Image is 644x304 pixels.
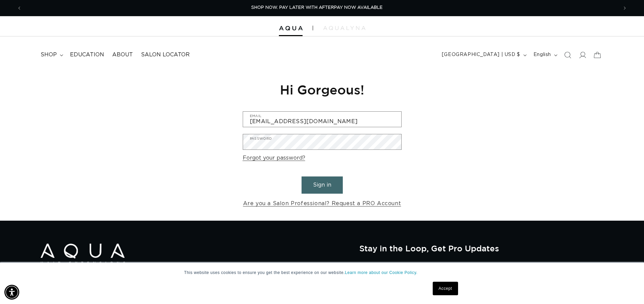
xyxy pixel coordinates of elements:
span: shop [41,51,57,58]
a: Forgot your password? [243,153,305,163]
a: Learn more about our Cookie Policy. [345,270,418,275]
img: aqualyna.com [323,26,365,30]
a: Accept [433,282,458,295]
span: [GEOGRAPHIC_DATA] | USD $ [442,51,520,58]
span: Salon Locator [141,51,190,58]
span: Education [70,51,104,58]
span: SHOP NOW. PAY LATER WITH AFTERPAY NOW AVAILABLE [251,5,383,10]
summary: Search [560,48,575,62]
div: Accessibility Menu [4,285,19,300]
iframe: Chat Widget [554,231,644,304]
a: Are you a Salon Professional? Request a PRO Account [243,199,401,209]
summary: shop [37,47,66,62]
button: Sign in [302,176,343,194]
button: Previous announcement [12,2,27,15]
span: English [533,51,551,58]
a: Education [66,47,108,62]
a: About [108,47,137,62]
a: Salon Locator [137,47,194,62]
span: About [112,51,133,58]
input: Email [243,112,401,127]
img: Aqua Hair Extensions [41,244,125,264]
button: English [529,49,560,61]
button: Next announcement [617,2,632,15]
p: This website uses cookies to ensure you get the best experience on our website. [184,270,460,276]
h2: Stay in the Loop, Get Pro Updates [359,244,603,253]
button: [GEOGRAPHIC_DATA] | USD $ [438,49,529,61]
img: Aqua Hair Extensions [279,26,303,31]
h1: Hi Gorgeous! [243,81,402,98]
